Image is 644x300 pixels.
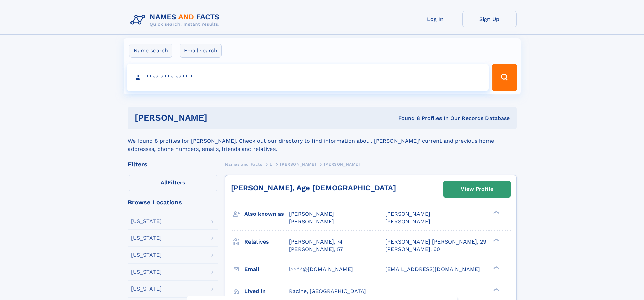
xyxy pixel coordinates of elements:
span: [PERSON_NAME] [289,211,334,217]
a: [PERSON_NAME], 74 [289,238,343,246]
span: [PERSON_NAME] [289,218,334,225]
div: [US_STATE] [131,252,162,258]
h3: Also known as [244,208,289,220]
a: View Profile [444,181,510,197]
a: [PERSON_NAME], Age [DEMOGRAPHIC_DATA] [231,184,396,192]
div: ❯ [492,265,500,270]
a: Names and Facts [225,160,262,168]
input: search input [127,64,489,91]
span: [PERSON_NAME] [385,211,430,217]
a: [PERSON_NAME] [PERSON_NAME], 29 [385,238,486,246]
h3: Email [244,263,289,275]
div: [US_STATE] [131,218,162,224]
div: Found 8 Profiles In Our Records Database [303,115,510,122]
span: L [270,162,272,167]
div: [US_STATE] [131,235,162,241]
span: All [161,179,168,186]
a: Log In [408,11,462,27]
span: [PERSON_NAME] [385,218,430,225]
div: ❯ [492,287,500,292]
div: We found 8 profiles for [PERSON_NAME]. Check out our directory to find information about [PERSON_... [128,129,517,153]
div: [US_STATE] [131,286,162,292]
div: Browse Locations [128,199,218,205]
span: [PERSON_NAME] [324,162,360,167]
a: [PERSON_NAME], 57 [289,246,343,253]
div: Filters [128,161,218,167]
h3: Relatives [244,236,289,248]
a: Sign Up [462,11,517,27]
a: L [270,160,272,168]
a: [PERSON_NAME] [280,160,316,168]
div: View Profile [461,181,493,197]
div: ❯ [492,238,500,242]
label: Filters [128,175,218,191]
div: ❯ [492,210,500,215]
img: Logo Names and Facts [128,11,225,29]
a: [PERSON_NAME], 60 [385,246,440,253]
span: Racine, [GEOGRAPHIC_DATA] [289,288,366,294]
span: [EMAIL_ADDRESS][DOMAIN_NAME] [385,266,480,272]
label: Email search [180,44,222,58]
h1: [PERSON_NAME] [135,114,303,122]
h3: Lived in [244,285,289,297]
span: [PERSON_NAME] [280,162,316,167]
button: Search Button [492,64,517,91]
div: [US_STATE] [131,269,162,275]
label: Name search [129,44,172,58]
